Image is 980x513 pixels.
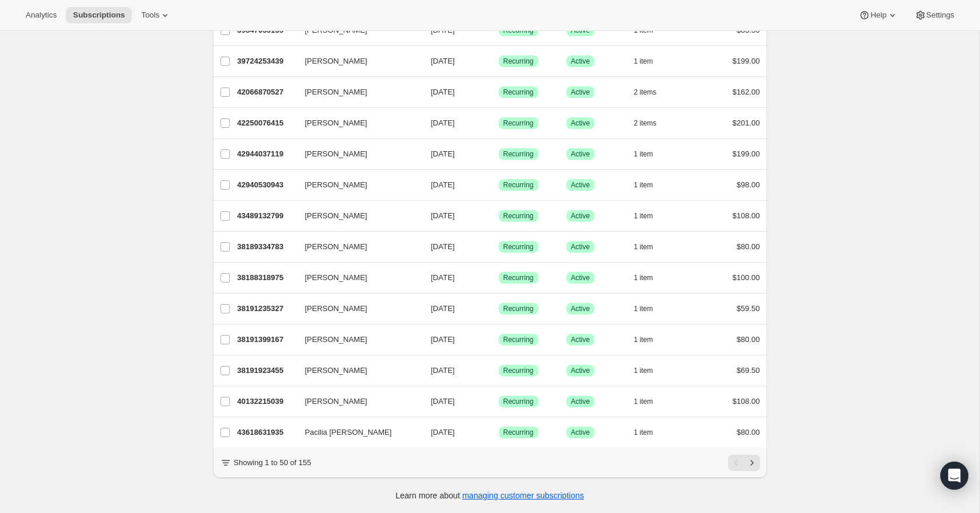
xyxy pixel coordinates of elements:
[737,335,760,344] span: $80.00
[305,86,367,98] span: [PERSON_NAME]
[73,11,125,20] span: Subscriptions
[634,208,666,224] button: 1 item
[298,423,415,442] button: Pacilia [PERSON_NAME]
[305,272,367,284] span: [PERSON_NAME]
[634,270,666,286] button: 1 item
[305,117,367,129] span: [PERSON_NAME]
[733,149,760,158] span: $199.00
[503,273,534,282] span: Recurring
[571,397,590,406] span: Active
[908,7,961,23] button: Settings
[571,57,590,66] span: Active
[870,11,886,20] span: Help
[634,53,666,69] button: 1 item
[395,490,584,501] p: Learn more about
[305,210,367,222] span: [PERSON_NAME]
[298,268,415,287] button: [PERSON_NAME]
[733,118,760,127] span: $201.00
[305,303,367,315] span: [PERSON_NAME]
[431,428,455,437] span: [DATE]
[503,242,534,252] span: Recurring
[634,335,653,344] span: 1 item
[634,242,653,252] span: 1 item
[634,177,666,193] button: 1 item
[431,180,455,189] span: [DATE]
[237,334,296,346] p: 38191399167
[298,52,415,71] button: [PERSON_NAME]
[503,428,534,437] span: Recurring
[634,393,666,410] button: 1 item
[298,176,415,194] button: [PERSON_NAME]
[305,334,367,346] span: [PERSON_NAME]
[305,365,367,376] span: [PERSON_NAME]
[237,146,760,162] div: 42944037119[PERSON_NAME][DATE]SuccessRecurringSuccessActive1 item$199.00
[305,241,367,253] span: [PERSON_NAME]
[634,362,666,379] button: 1 item
[237,208,760,224] div: 43489132799[PERSON_NAME][DATE]SuccessRecurringSuccessActive1 item$108.00
[431,335,455,344] span: [DATE]
[503,366,534,375] span: Recurring
[634,239,666,255] button: 1 item
[237,427,296,438] p: 43618631935
[634,397,653,406] span: 1 item
[737,304,760,313] span: $59.50
[237,55,296,67] p: 39724253439
[634,180,653,190] span: 1 item
[503,335,534,344] span: Recurring
[634,424,666,441] button: 1 item
[305,179,367,191] span: [PERSON_NAME]
[431,397,455,406] span: [DATE]
[237,396,296,407] p: 40132215039
[298,145,415,163] button: [PERSON_NAME]
[744,455,760,471] button: Next
[571,242,590,252] span: Active
[298,83,415,102] button: [PERSON_NAME]
[305,427,392,438] span: Pacilia [PERSON_NAME]
[431,366,455,375] span: [DATE]
[737,180,760,189] span: $98.00
[237,393,760,410] div: 40132215039[PERSON_NAME][DATE]SuccessRecurringSuccessActive1 item$108.00
[737,366,760,375] span: $69.50
[503,118,534,128] span: Recurring
[571,118,590,128] span: Active
[728,455,760,471] nav: Pagination
[634,88,657,97] span: 2 items
[298,361,415,380] button: [PERSON_NAME]
[571,273,590,282] span: Active
[737,242,760,251] span: $80.00
[298,299,415,318] button: [PERSON_NAME]
[571,428,590,437] span: Active
[571,211,590,221] span: Active
[431,304,455,313] span: [DATE]
[134,7,178,23] button: Tools
[237,331,760,348] div: 38191399167[PERSON_NAME][DATE]SuccessRecurringSuccessActive1 item$80.00
[237,117,296,129] p: 42250076415
[634,149,653,159] span: 1 item
[733,273,760,282] span: $100.00
[634,146,666,162] button: 1 item
[298,114,415,132] button: [PERSON_NAME]
[634,118,657,128] span: 2 items
[634,211,653,221] span: 1 item
[571,366,590,375] span: Active
[237,53,760,69] div: 39724253439[PERSON_NAME][DATE]SuccessRecurringSuccessActive1 item$199.00
[237,270,760,286] div: 38188318975[PERSON_NAME][DATE]SuccessRecurringSuccessActive1 item$100.00
[503,304,534,313] span: Recurring
[431,88,455,96] span: [DATE]
[237,301,760,317] div: 38191235327[PERSON_NAME][DATE]SuccessRecurringSuccessActive1 item$59.50
[634,331,666,348] button: 1 item
[66,7,132,23] button: Subscriptions
[298,207,415,225] button: [PERSON_NAME]
[733,57,760,65] span: $199.00
[571,149,590,159] span: Active
[237,303,296,315] p: 38191235327
[237,210,296,222] p: 43489132799
[431,211,455,220] span: [DATE]
[940,462,968,490] div: Open Intercom Messenger
[737,428,760,437] span: $80.00
[237,239,760,255] div: 38189334783[PERSON_NAME][DATE]SuccessRecurringSuccessActive1 item$80.00
[852,7,905,23] button: Help
[634,301,666,317] button: 1 item
[571,88,590,97] span: Active
[237,115,760,131] div: 42250076415[PERSON_NAME][DATE]SuccessRecurringSuccessActive2 items$201.00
